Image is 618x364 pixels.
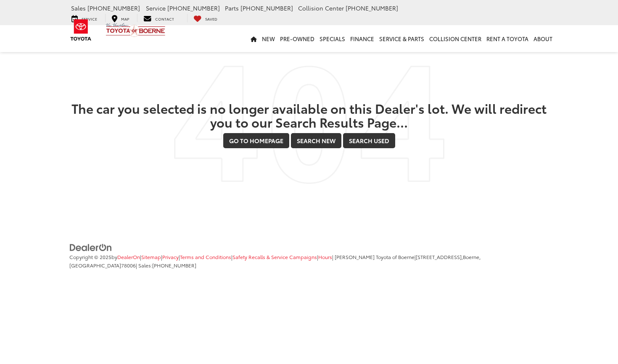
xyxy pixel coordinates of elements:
span: by [111,253,140,260]
span: Collision Center [298,4,344,12]
span: | [179,253,231,260]
h2: The car you selected is no longer available on this Dealer's lot. We will redirect you to our Sea... [69,101,549,129]
a: Finance [348,25,377,52]
a: Specials [317,25,348,52]
span: [PHONE_NUMBER] [167,4,220,12]
a: Go to Homepage [223,133,289,148]
span: [GEOGRAPHIC_DATA] [69,262,121,269]
a: Home [248,25,259,52]
a: New [259,25,277,52]
a: Rent a Toyota [484,25,531,52]
span: | [161,253,179,260]
a: Pre-Owned [277,25,317,52]
a: DealerOn [69,243,112,251]
a: My Saved Vehicles [187,14,224,22]
a: Sitemap [141,253,161,260]
a: DealerOn Home Page [117,253,140,260]
span: | [317,253,332,260]
a: Map [105,14,135,22]
span: [PHONE_NUMBER] [152,262,196,269]
a: Search New [291,133,341,148]
span: | [231,253,317,260]
img: Toyota [65,16,97,44]
a: Search Used [343,133,395,148]
span: Service [146,4,166,12]
span: Parts [225,4,239,12]
a: Contact [137,14,180,22]
a: Privacy [162,253,179,260]
a: Collision Center [427,25,484,52]
span: Saved [205,16,217,21]
span: Boerne, [463,253,481,260]
span: | [PERSON_NAME] Toyota of Boerne [332,253,415,260]
span: Sales [71,4,86,12]
a: About [531,25,555,52]
a: Service [65,14,103,22]
span: | [140,253,161,260]
span: | Sales: [136,262,196,269]
span: [PHONE_NUMBER] [240,4,293,12]
img: DealerOn [69,243,112,252]
span: [STREET_ADDRESS], [416,253,463,260]
a: Safety Recalls & Service Campaigns, Opens in a new tab [232,253,317,260]
a: Service & Parts: Opens in a new tab [377,25,427,52]
span: [PHONE_NUMBER] [87,4,140,12]
img: Vic Vaughan Toyota of Boerne [106,23,166,37]
span: [PHONE_NUMBER] [346,4,398,12]
span: 78006 [121,262,136,269]
span: Copyright © 2025 [69,253,111,260]
a: Terms and Conditions [180,253,231,260]
a: Hours [318,253,332,260]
